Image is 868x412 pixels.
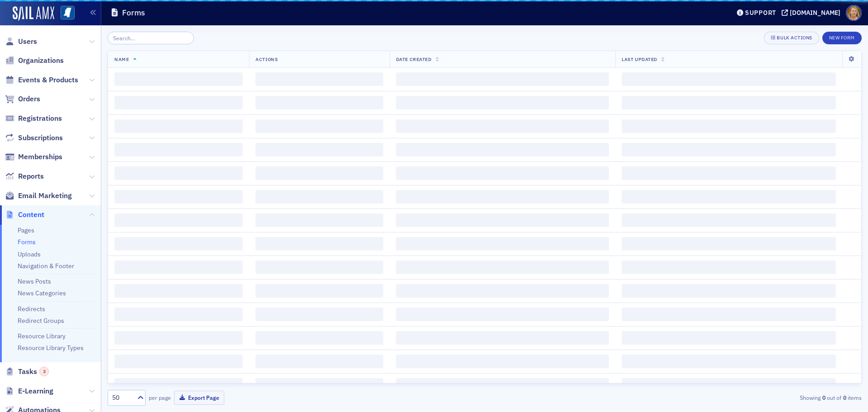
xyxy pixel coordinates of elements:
[396,284,609,298] span: ‌
[18,133,63,143] span: Subscriptions
[5,191,72,201] a: Email Marketing
[396,190,609,204] span: ‌
[622,378,836,392] span: ‌
[5,56,64,66] a: Organizations
[18,277,51,285] a: News Posts
[5,210,44,220] a: Content
[18,37,37,47] span: Users
[18,171,44,181] span: Reports
[18,386,53,396] span: E-Learning
[622,119,836,133] span: ‌
[18,226,34,234] a: Pages
[622,237,836,251] span: ‌
[396,143,609,156] span: ‌
[54,6,75,21] a: View Homepage
[114,260,243,274] span: ‌
[114,331,243,345] span: ‌
[255,331,383,345] span: ‌
[622,260,836,274] span: ‌
[18,210,44,220] span: Content
[622,284,836,298] span: ‌
[18,250,41,258] a: Uploads
[255,237,383,251] span: ‌
[255,119,383,133] span: ‌
[18,344,84,352] a: Resource Library Types
[822,33,862,41] a: New Form
[5,367,49,377] a: Tasks3
[622,166,836,180] span: ‌
[61,6,75,20] img: SailAMX
[114,96,243,109] span: ‌
[396,308,609,321] span: ‌
[5,152,62,162] a: Memberships
[782,9,844,16] button: [DOMAIN_NAME]
[396,355,609,368] span: ‌
[396,119,609,133] span: ‌
[255,213,383,227] span: ‌
[255,308,383,321] span: ‌
[622,72,836,86] span: ‌
[114,56,129,62] span: Name
[622,213,836,227] span: ‌
[5,171,44,181] a: Reports
[5,133,63,143] a: Subscriptions
[745,9,776,17] div: Support
[255,96,383,109] span: ‌
[114,119,243,133] span: ‌
[396,72,609,86] span: ‌
[174,391,224,405] button: Export Page
[396,56,431,62] span: Date Created
[777,35,812,40] div: Bulk Actions
[13,6,54,21] img: SailAMX
[622,331,836,345] span: ‌
[764,32,819,44] button: Bulk Actions
[18,56,64,66] span: Organizations
[622,56,657,62] span: Last Updated
[114,72,243,86] span: ‌
[114,284,243,298] span: ‌
[149,393,171,402] label: per page
[114,190,243,204] span: ‌
[622,143,836,156] span: ‌
[18,238,36,246] a: Forms
[114,378,243,392] span: ‌
[396,331,609,345] span: ‌
[255,56,278,62] span: Actions
[5,94,40,104] a: Orders
[396,237,609,251] span: ‌
[5,386,53,396] a: E-Learning
[822,32,862,44] button: New Form
[396,260,609,274] span: ‌
[255,143,383,156] span: ‌
[18,289,66,297] a: News Categories
[255,72,383,86] span: ‌
[846,5,862,21] span: Profile
[396,213,609,227] span: ‌
[39,367,49,376] div: 3
[821,393,827,402] strong: 0
[790,9,840,17] div: [DOMAIN_NAME]
[617,393,862,402] div: Showing out of items
[255,260,383,274] span: ‌
[114,308,243,321] span: ‌
[114,355,243,368] span: ‌
[841,393,848,402] strong: 0
[18,94,40,104] span: Orders
[255,355,383,368] span: ‌
[396,96,609,109] span: ‌
[622,355,836,368] span: ‌
[396,378,609,392] span: ‌
[622,308,836,321] span: ‌
[255,284,383,298] span: ‌
[18,114,62,123] span: Registrations
[114,213,243,227] span: ‌
[114,166,243,180] span: ‌
[18,75,78,85] span: Events & Products
[255,190,383,204] span: ‌
[255,378,383,392] span: ‌
[396,166,609,180] span: ‌
[18,317,64,325] a: Redirect Groups
[18,191,72,201] span: Email Marketing
[18,332,66,340] a: Resource Library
